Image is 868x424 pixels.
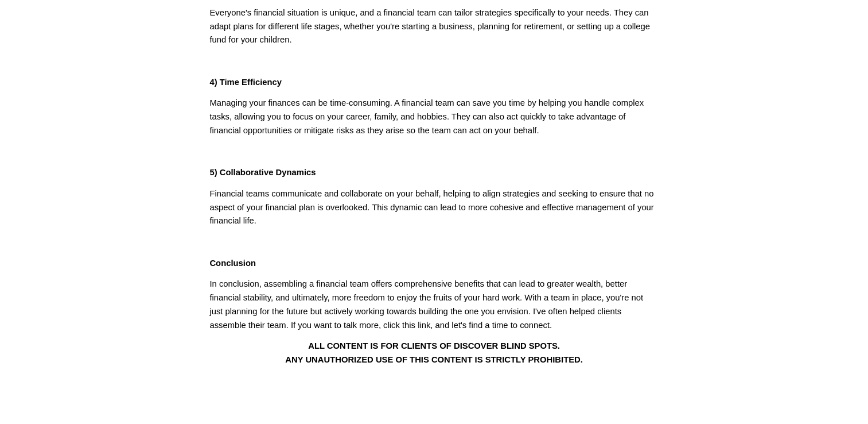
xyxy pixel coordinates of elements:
p: In conclusion, assembling a financial team offers comprehensive benefits that can lead to greater... [209,277,658,332]
strong: 5) Collaborative Dynamics [209,168,316,177]
strong: Conclusion [209,259,256,268]
p: Financial teams communicate and collaborate on your behalf, helping to align strategies and seeki... [209,187,658,228]
strong: ALL CONTENT IS FOR CLIENTS OF DISCOVER BLIND SPOTS. ANY UNAUTHORIZED USE OF THIS CONTENT IS STRIC... [285,341,582,364]
p: Everyone's financial situation is unique, and a financial team can tailor strategies specifically... [209,6,658,47]
p: Managing your finances can be time-consuming. A financial team can save you time by helping you h... [209,97,658,137]
strong: 4) Time Efficiency [209,78,282,87]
